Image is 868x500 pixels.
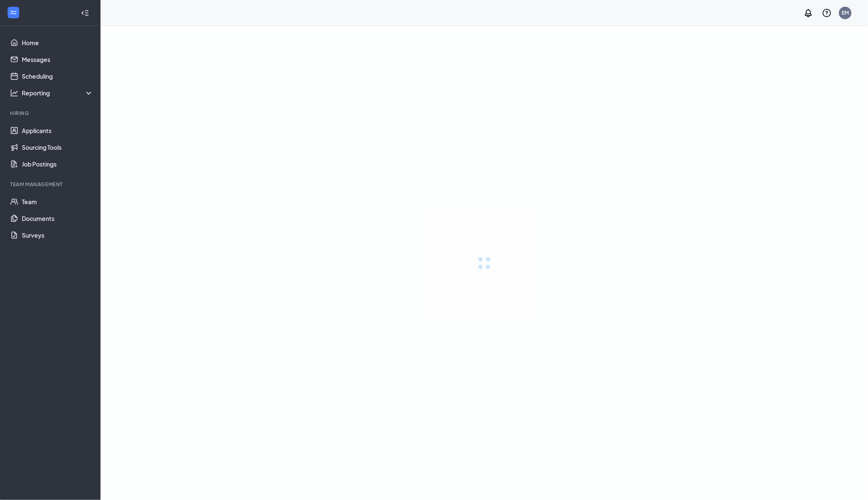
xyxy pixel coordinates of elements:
a: Applicants [22,122,93,139]
svg: Notifications [804,8,814,18]
a: Home [22,34,93,51]
div: Team Management [10,181,92,188]
a: Scheduling [22,68,93,85]
div: Hiring [10,110,92,117]
div: EM [842,9,849,16]
a: Team [22,193,93,210]
svg: Collapse [81,9,89,17]
a: Documents [22,210,93,227]
a: Job Postings [22,156,93,172]
svg: Analysis [10,89,18,97]
svg: WorkstreamLogo [9,8,18,17]
a: Sourcing Tools [22,139,93,156]
div: Reporting [22,89,94,97]
svg: QuestionInfo [822,8,832,18]
a: Messages [22,51,93,68]
a: Surveys [22,227,93,244]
